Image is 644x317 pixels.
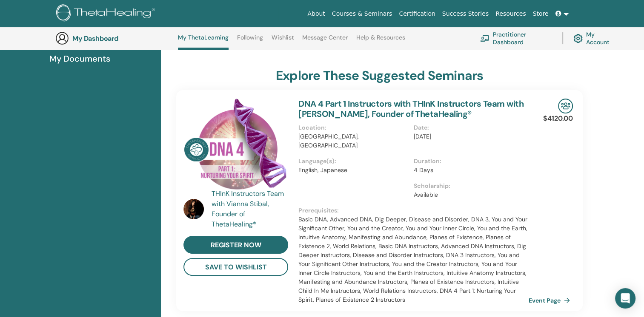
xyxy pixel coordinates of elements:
a: About [304,6,328,22]
img: chalkboard-teacher.svg [480,35,489,42]
a: DNA 4 Part 1 Instructors with THInK Instructors Team with [PERSON_NAME], Founder of ThetaHealing® [298,98,524,119]
p: Basic DNA, Advanced DNA, Dig Deeper, Disease and Disorder, DNA 3, You and Your Significant Other,... [298,215,529,304]
p: Available [414,190,524,199]
img: default.jpg [183,199,204,219]
a: THInK Instructors Team with Vianna Stibal, Founder of ThetaHealing® [212,189,290,229]
p: Location : [298,123,408,132]
p: Language(s) : [298,157,408,166]
img: logo.png [56,4,158,23]
p: [GEOGRAPHIC_DATA], [GEOGRAPHIC_DATA] [298,132,408,150]
a: Resources [492,6,530,22]
img: cog.svg [573,32,583,45]
p: Scholarship : [414,181,524,190]
span: My Documents [49,52,110,65]
p: Date : [414,123,524,132]
h3: explore these suggested seminars [276,68,483,83]
a: Event Page [529,294,573,307]
img: DNA 4 Part 1 Instructors [183,99,288,191]
p: $4120.00 [543,113,573,124]
p: Prerequisites : [298,206,529,215]
button: save to wishlist [183,258,288,276]
p: Duration : [414,157,524,166]
a: Success Stories [439,6,492,22]
a: Practitioner Dashboard [480,29,552,48]
a: Following [237,34,263,48]
a: Certification [395,6,438,22]
a: register now [183,236,288,254]
a: Help & Resources [356,34,405,48]
a: Store [530,6,552,22]
img: generic-user-icon.jpg [55,31,69,45]
h3: My Dashboard [72,34,157,42]
a: Wishlist [272,34,294,48]
img: In-Person Seminar [558,99,573,113]
a: My ThetaLearning [178,34,229,50]
div: Open Intercom Messenger [615,288,635,309]
a: Message Center [302,34,348,48]
a: My Account [573,29,616,48]
p: [DATE] [414,132,524,141]
p: English, Japanese [298,166,408,175]
a: Courses & Seminars [329,6,396,22]
span: register now [211,241,261,249]
p: 4 Days [414,166,524,175]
